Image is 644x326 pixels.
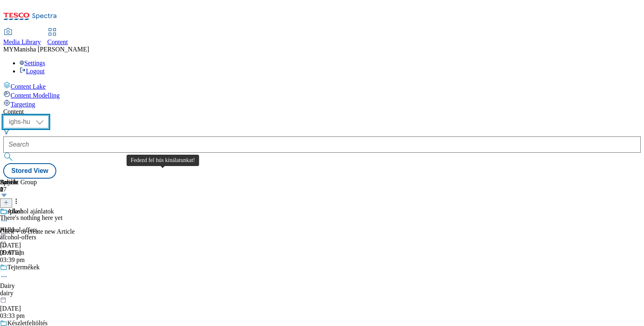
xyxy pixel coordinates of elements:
[11,92,60,99] span: Content Modelling
[47,29,68,46] a: Content
[14,46,89,53] span: Manisha [PERSON_NAME]
[3,108,641,115] div: Content
[3,128,10,135] svg: Search Filters
[19,60,45,66] a: Settings
[47,38,68,45] span: Content
[7,264,40,271] div: Tejtermékek
[11,83,46,90] span: Content Lake
[3,81,641,90] a: Content Lake
[3,38,41,45] span: Media Library
[3,90,641,99] a: Content Modelling
[11,101,35,108] span: Targeting
[3,163,56,179] button: Stored View
[3,99,641,108] a: Targeting
[19,68,45,75] a: Logout
[3,46,14,53] span: MY
[3,29,41,46] a: Media Library
[3,136,641,153] input: Search
[7,208,23,215] div: splash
